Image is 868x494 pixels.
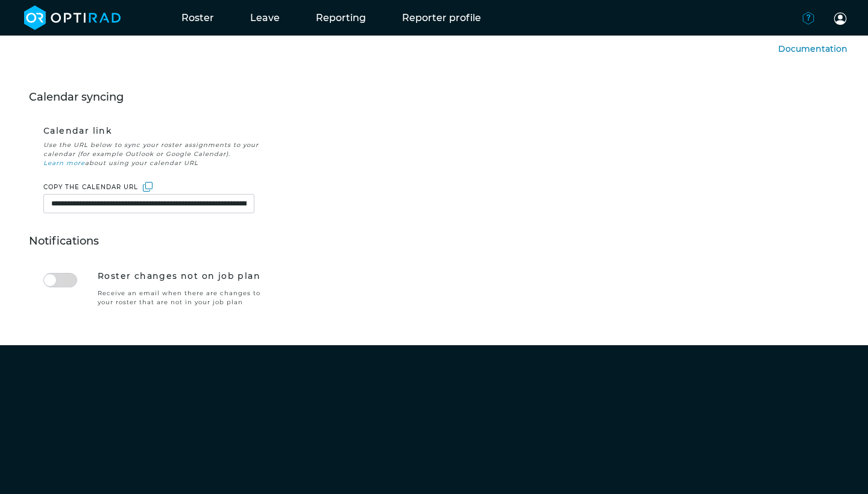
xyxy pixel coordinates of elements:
[24,5,121,30] img: brand-opti-rad-logos-blue-and-white-d2f68631ba2948856bd03f2d395fb146ddc8fb01b4b6e9315ea85fa773367...
[43,194,254,213] input: ical URL
[43,182,264,192] div: COPY THE CALENDAR URL
[43,126,264,136] h2: Calendar link
[143,182,153,192] img: copy-icon-5628e3491ac983cd8d8f933d775d07f6e2722e18d22b7dc9b780cdec3c7cea21.svg
[43,159,85,167] a: Learn more
[98,289,264,307] p: Receive an email when there are changes to your roster that are not in your job plan
[43,183,138,192] span: COPY THE CALENDAR URL
[29,91,264,104] h1: Calendar syncing
[43,140,264,167] p: Use the URL below to sync your roster assignments to your calendar (for example Outlook or Google...
[778,43,848,54] a: Documentation
[29,235,264,248] h1: Notifications
[43,270,264,316] label: Roster changes not on job plan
